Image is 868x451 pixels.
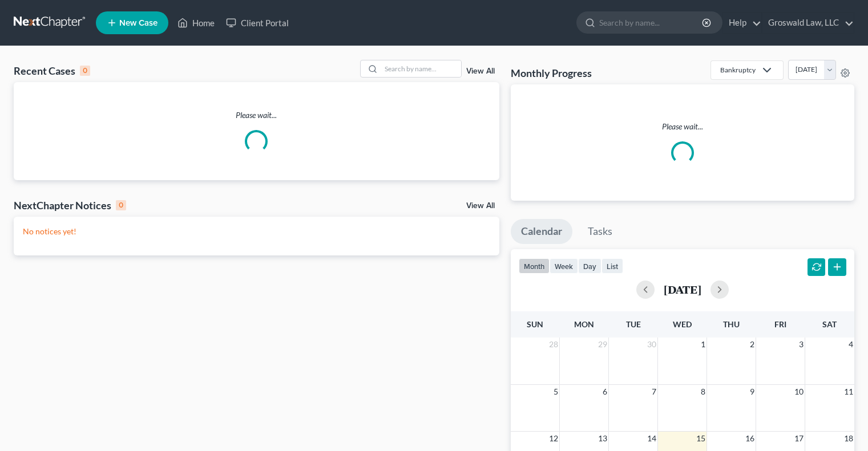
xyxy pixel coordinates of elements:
[843,432,854,445] span: 18
[749,338,756,351] span: 2
[793,432,805,445] span: 17
[749,385,756,399] span: 9
[548,432,559,445] span: 12
[723,319,740,329] span: Thu
[599,12,704,33] input: Search by name...
[700,385,706,399] span: 8
[646,338,657,351] span: 30
[14,64,90,78] div: Recent Cases
[673,319,692,329] span: Wed
[695,432,706,445] span: 15
[519,258,550,274] button: month
[700,338,706,351] span: 1
[762,13,854,33] a: Groswald Law, LLC
[720,65,756,75] div: Bankruptcy
[601,258,623,274] button: list
[520,121,845,132] p: Please wait...
[798,338,805,351] span: 3
[552,385,559,399] span: 5
[574,319,594,329] span: Mon
[774,319,786,329] span: Fri
[511,219,572,244] a: Calendar
[116,200,126,210] div: 0
[651,385,657,399] span: 7
[466,67,495,75] a: View All
[646,432,657,445] span: 14
[664,283,701,295] h2: [DATE]
[14,198,126,212] div: NextChapter Notices
[847,338,854,351] span: 4
[550,258,578,274] button: week
[843,385,854,399] span: 11
[597,338,608,351] span: 29
[119,19,158,27] span: New Case
[172,13,220,33] a: Home
[601,385,608,399] span: 6
[626,319,641,329] span: Tue
[578,258,601,274] button: day
[597,432,608,445] span: 13
[14,109,499,121] p: Please wait...
[220,13,294,33] a: Client Portal
[466,202,495,210] a: View All
[578,219,623,244] a: Tasks
[511,66,592,80] h3: Monthly Progress
[23,226,490,237] p: No notices yet!
[381,60,461,77] input: Search by name...
[793,385,805,399] span: 10
[744,432,756,445] span: 16
[80,66,90,76] div: 0
[723,13,761,33] a: Help
[822,319,837,329] span: Sat
[527,319,543,329] span: Sun
[548,338,559,351] span: 28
